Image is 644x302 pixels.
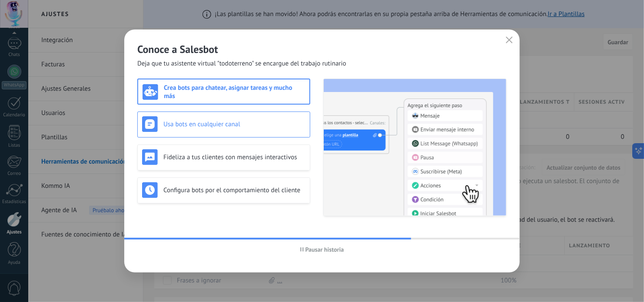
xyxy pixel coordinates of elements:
[137,43,507,56] h2: Conoce a Salesbot
[296,243,348,256] button: Pausar historia
[163,186,305,194] h3: Configura bots por el comportamiento del cliente
[164,84,305,100] h3: Crea bots para chatear, asignar tareas y mucho más
[163,153,305,161] h3: Fideliza a tus clientes con mensajes interactivos
[137,59,346,68] span: Deja que tu asistente virtual "todoterreno" se encargue del trabajo rutinario
[305,246,344,253] span: Pausar historia
[163,120,305,128] h3: Usa bots en cualquier canal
